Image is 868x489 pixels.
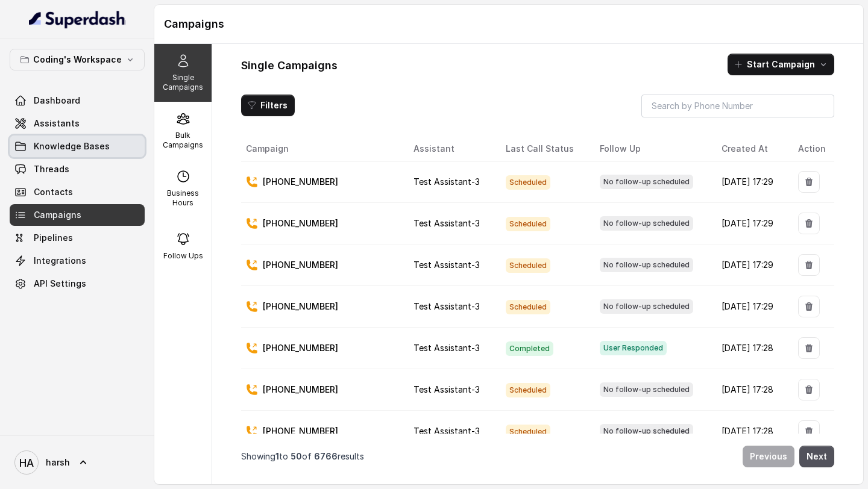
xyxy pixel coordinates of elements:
[263,384,338,396] p: [PHONE_NUMBER]
[10,113,145,134] a: Assistants
[159,73,207,92] p: Single Campaigns
[712,137,788,161] th: Created At
[414,260,480,270] span: Test Assistant-3
[263,176,338,188] p: [PHONE_NUMBER]
[414,176,480,187] span: Test Assistant-3
[712,286,788,328] td: [DATE] 17:29
[10,158,145,180] a: Threads
[263,259,338,271] p: [PHONE_NUMBER]
[34,209,81,221] span: Campaigns
[506,300,550,314] span: Scheduled
[263,301,338,313] p: [PHONE_NUMBER]
[414,343,480,353] span: Test Assistant-3
[10,49,145,70] button: Coding's Workspace
[600,382,693,397] span: No follow-up scheduled
[10,90,145,111] a: Dashboard
[241,450,364,463] p: Showing to of results
[241,137,404,161] th: Campaign
[496,137,590,161] th: Last Call Status
[29,10,126,29] img: light.svg
[600,424,693,438] span: No follow-up scheduled
[712,161,788,203] td: [DATE] 17:29
[10,446,145,479] a: harsh
[414,384,480,394] span: Test Assistant-3
[506,258,550,273] span: Scheduled
[241,438,834,475] nav: Pagination
[314,451,338,461] span: 6766
[10,273,145,294] a: API Settings
[34,140,110,152] span: Knowledge Bases
[33,52,122,67] p: Coding's Workspace
[19,456,34,469] text: HA
[10,250,145,272] a: Integrations
[590,137,712,161] th: Follow Up
[788,137,834,161] th: Action
[600,258,693,272] span: No follow-up scheduled
[34,117,80,129] span: Assistants
[263,425,338,437] p: [PHONE_NUMBER]
[506,217,550,231] span: Scheduled
[600,175,693,189] span: No follow-up scheduled
[506,383,550,397] span: Scheduled
[404,137,496,161] th: Assistant
[743,446,794,467] button: Previous
[34,278,86,290] span: API Settings
[241,95,295,116] button: Filters
[712,411,788,452] td: [DATE] 17:28
[10,135,145,157] a: Knowledge Bases
[10,181,145,203] a: Contacts
[46,456,70,469] span: harsh
[163,251,203,261] p: Follow Ups
[506,425,550,439] span: Scheduled
[291,451,302,461] span: 50
[159,188,207,208] p: Business Hours
[414,218,480,228] span: Test Assistant-3
[414,426,480,436] span: Test Assistant-3
[712,369,788,411] td: [DATE] 17:28
[10,227,145,249] a: Pipelines
[506,341,553,356] span: Completed
[10,204,145,226] a: Campaigns
[600,341,667,355] span: User Responded
[414,301,480,311] span: Test Assistant-3
[34,232,73,244] span: Pipelines
[34,95,80,107] span: Dashboard
[728,54,834,75] button: Start Campaign
[506,175,550,190] span: Scheduled
[34,186,73,198] span: Contacts
[159,131,207,150] p: Bulk Campaigns
[263,342,338,354] p: [PHONE_NUMBER]
[600,216,693,231] span: No follow-up scheduled
[641,95,834,117] input: Search by Phone Number
[241,56,338,75] h1: Single Campaigns
[712,328,788,369] td: [DATE] 17:28
[600,299,693,314] span: No follow-up scheduled
[263,217,338,229] p: [PHONE_NUMBER]
[712,244,788,286] td: [DATE] 17:29
[275,451,279,461] span: 1
[799,446,834,467] button: Next
[712,203,788,244] td: [DATE] 17:29
[34,163,69,175] span: Threads
[164,14,854,34] h1: Campaigns
[34,255,86,267] span: Integrations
